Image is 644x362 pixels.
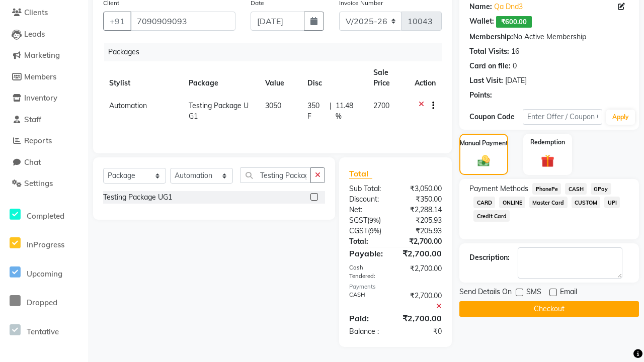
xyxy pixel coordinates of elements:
[395,184,449,194] div: ₹3,050.00
[496,16,532,28] span: ₹600.00
[24,136,52,145] span: Reports
[342,291,395,312] div: CASH
[473,197,495,208] span: CARD
[342,247,395,259] div: Payable:
[565,183,587,195] span: CASH
[3,135,86,147] a: Reports
[27,269,62,279] span: Upcoming
[3,7,86,19] a: Clients
[460,139,508,148] label: Manual Payment
[469,184,528,194] span: Payment Methods
[529,197,568,208] span: Master Card
[349,226,368,235] span: CGST
[3,178,86,190] a: Settings
[27,240,64,249] span: InProgress
[342,263,395,281] div: Cash Tendered:
[369,216,379,224] span: 9%
[523,109,602,125] input: Enter Offer / Coupon Code
[473,210,510,222] span: Credit Card
[342,205,395,215] div: Net:
[307,101,326,122] span: 350 F
[27,211,64,221] span: Completed
[342,226,395,236] div: ( )
[130,12,235,31] input: Search by Name/Mobile/Email/Code
[395,247,449,259] div: ₹2,700.00
[395,205,449,215] div: ₹2,288.14
[469,46,509,57] div: Total Visits:
[3,50,86,61] a: Marketing
[24,93,57,103] span: Inventory
[342,184,395,194] div: Sub Total:
[469,16,494,28] div: Wallet:
[469,61,511,71] div: Card on file:
[24,178,53,188] span: Settings
[3,114,86,126] a: Staff
[27,298,57,307] span: Dropped
[511,46,519,57] div: 16
[474,154,494,168] img: _cash.svg
[395,215,449,226] div: ₹205.93
[349,216,367,225] span: SGST
[240,167,311,183] input: Search
[342,236,395,247] div: Total:
[459,301,639,317] button: Checkout
[336,101,361,122] span: 11.48 %
[395,263,449,281] div: ₹2,700.00
[469,32,513,42] div: Membership:
[24,8,48,17] span: Clients
[189,101,249,121] span: Testing Package UG1
[526,287,541,299] span: SMS
[24,29,45,39] span: Leads
[469,32,629,42] div: No Active Membership
[395,194,449,205] div: ₹350.00
[301,61,367,95] th: Disc
[560,287,577,299] span: Email
[469,90,492,101] div: Points:
[24,72,56,81] span: Members
[499,197,525,208] span: ONLINE
[103,192,172,203] div: Testing Package UG1
[373,101,389,110] span: 2700
[469,75,503,86] div: Last Visit:
[395,291,449,312] div: ₹2,700.00
[591,183,611,195] span: GPay
[3,29,86,40] a: Leads
[606,110,635,125] button: Apply
[104,43,449,61] div: Packages
[27,327,59,336] span: Tentative
[469,252,510,263] div: Description:
[349,283,442,291] div: Payments
[103,12,131,31] button: +91
[330,101,332,122] span: |
[265,101,281,110] span: 3050
[103,61,183,95] th: Stylist
[3,157,86,168] a: Chat
[604,197,620,208] span: UPI
[409,61,442,95] th: Action
[3,93,86,104] a: Inventory
[183,61,259,95] th: Package
[494,2,523,12] a: Qa Dnd3
[513,61,517,71] div: 0
[395,226,449,236] div: ₹205.93
[530,138,565,147] label: Redemption
[395,326,449,337] div: ₹0
[469,112,523,122] div: Coupon Code
[342,215,395,226] div: ( )
[370,227,379,235] span: 9%
[532,183,561,195] span: PhonePe
[24,50,60,60] span: Marketing
[24,157,41,167] span: Chat
[24,115,41,124] span: Staff
[367,61,409,95] th: Sale Price
[259,61,301,95] th: Value
[469,2,492,12] div: Name:
[349,168,372,179] span: Total
[3,71,86,83] a: Members
[505,75,527,86] div: [DATE]
[109,101,147,110] span: Automation
[342,312,395,324] div: Paid:
[395,236,449,247] div: ₹2,700.00
[459,287,512,299] span: Send Details On
[537,153,558,169] img: _gift.svg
